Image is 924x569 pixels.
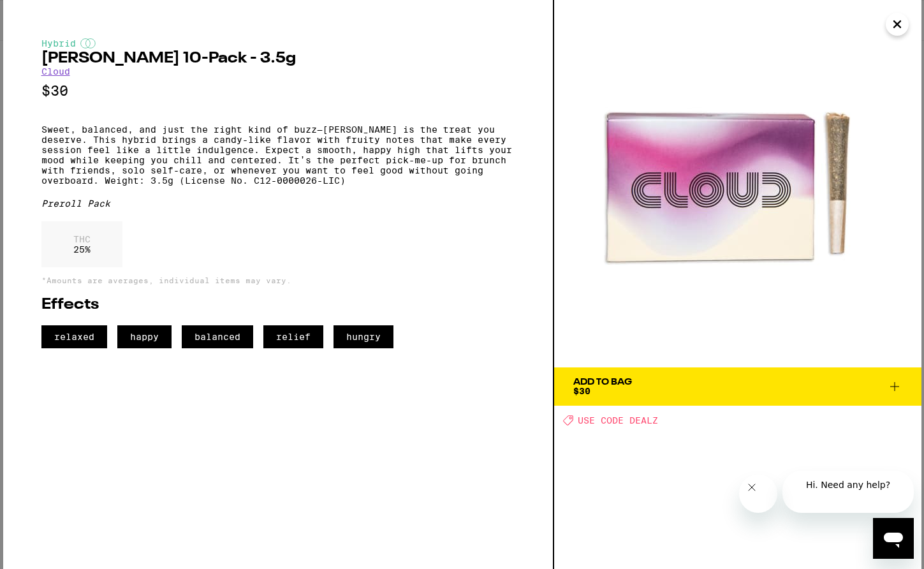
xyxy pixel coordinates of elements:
[573,378,632,387] div: Add To Bag
[41,297,515,313] h2: Effects
[41,83,515,99] p: $30
[554,367,921,406] button: Add To Bag$30
[41,124,515,186] p: Sweet, balanced, and just the right kind of buzz—[PERSON_NAME] is the treat you deserve. This hyb...
[41,276,515,284] p: *Amounts are averages, individual items may vary.
[578,415,658,425] span: USE CODE DEALZ
[80,38,96,48] img: hybridColor.svg
[41,221,122,267] div: 25 %
[886,13,909,36] button: Close
[41,66,70,77] a: Cloud
[41,38,515,48] div: Hybrid
[41,198,515,209] div: Preroll Pack
[263,325,323,348] span: relief
[782,471,914,513] iframe: Message from company
[41,51,515,66] h2: [PERSON_NAME] 10-Pack - 3.5g
[873,518,914,559] iframe: Button to launch messaging window
[41,325,107,348] span: relaxed
[573,386,590,396] span: $30
[73,234,91,244] p: THC
[182,325,253,348] span: balanced
[334,325,393,348] span: hungry
[117,325,172,348] span: happy
[739,475,777,513] iframe: Close message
